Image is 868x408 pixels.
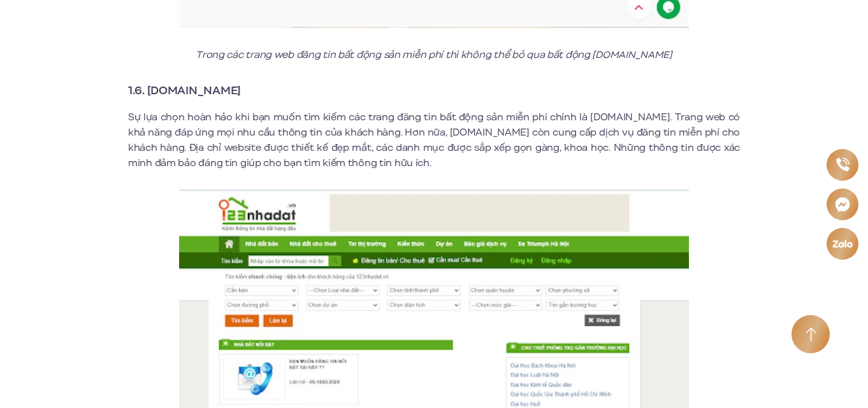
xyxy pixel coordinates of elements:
img: Zalo icon [832,238,853,250]
p: Sự lựa chọn hoàn hảo khi bạn muốn tìm kiếm các trang đăng tin bất động sản miễn phí chính là [DOM... [128,109,740,171]
img: Messenger icon [834,195,851,213]
em: Trong các trang web đăng tin bất động sản miễn phí thì không thể bỏ qua bất động [DOMAIN_NAME] [196,48,672,62]
strong: 1.6. [DOMAIN_NAME] [128,82,241,99]
img: Phone icon [835,157,850,172]
img: Arrow icon [806,327,816,342]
